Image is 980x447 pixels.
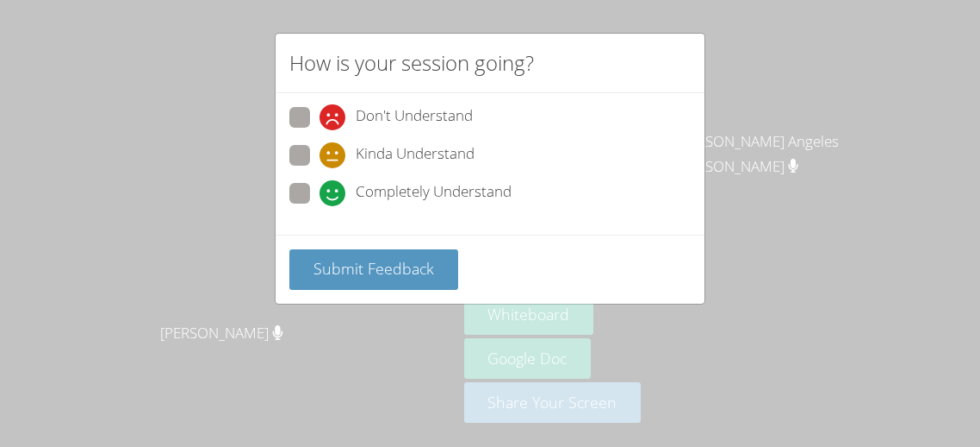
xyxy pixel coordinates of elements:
[289,47,534,79] h2: How is your session going?
[356,180,512,206] span: Completely Understand
[356,104,473,130] span: Don't Understand
[289,249,458,290] button: Submit Feedback
[313,258,434,279] span: Submit Feedback
[356,142,474,168] span: Kinda Understand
